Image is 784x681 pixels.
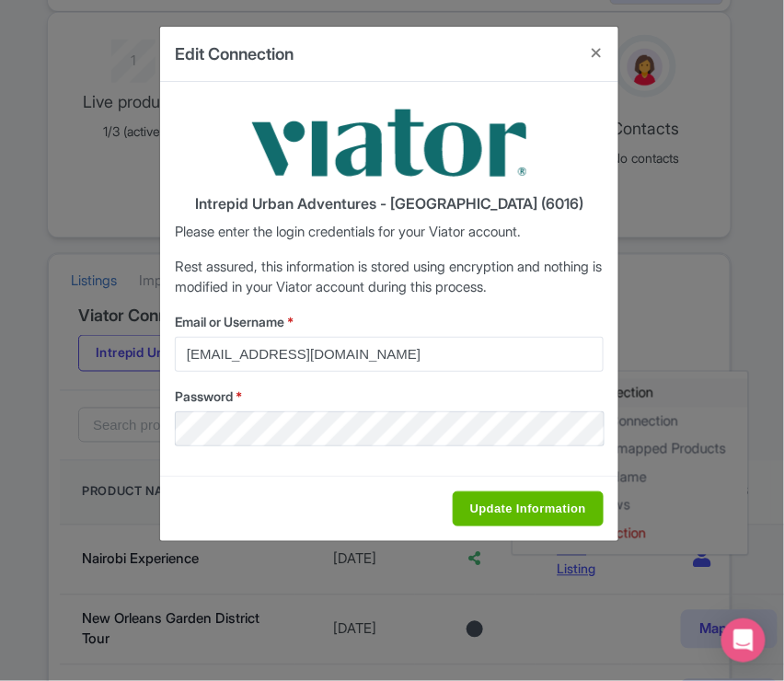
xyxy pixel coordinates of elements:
[574,27,618,79] button: Close
[175,222,604,243] p: Please enter the login credentials for your Viator account.
[175,41,294,66] h4: Edit Connection
[251,97,527,189] img: viator-9033d3fb01e0b80761764065a76b653a.png
[453,491,604,526] input: Update Information
[721,618,766,663] div: Open Intercom Messenger
[175,196,604,213] h4: Intrepid Urban Adventures - [GEOGRAPHIC_DATA] (6016)
[175,388,233,404] span: Password
[175,257,604,298] p: Rest assured, this information is stored using encryption and nothing is modified in your Viator ...
[175,314,284,329] span: Email or Username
